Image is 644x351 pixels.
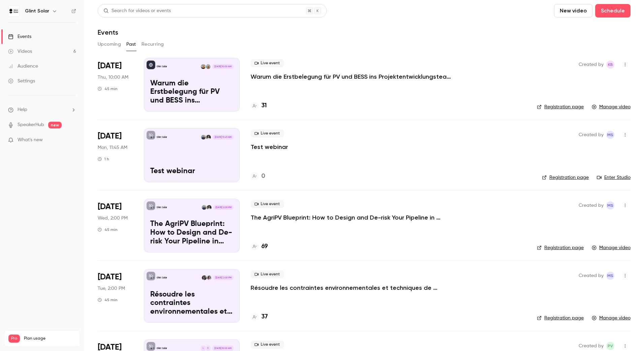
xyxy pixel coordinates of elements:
[213,135,233,140] span: [DATE] 11:45 AM
[144,128,240,182] a: Test webinarGlint SolarFredrik BlomSteffen Hoyemsvoll[DATE] 11:45 AMTest webinar
[606,272,614,280] span: Matthew Sveum Stubbs
[98,285,125,292] span: Tue, 2:00 PM
[251,200,284,208] span: Live event
[8,48,32,55] div: Videos
[202,205,206,210] img: Steffen Hoyemsvoll
[207,205,212,210] img: Fredrik Blom
[24,336,76,341] span: Plan usage
[251,143,288,151] a: Test webinar
[98,272,122,282] span: [DATE]
[98,199,133,252] div: Jun 25 Wed, 2:00 PM (Europe/Oslo)
[213,275,233,280] span: [DATE] 2:00 PM
[18,121,44,128] a: SpeakerHub
[592,244,631,251] a: Manage video
[206,135,211,140] img: Fredrik Blom
[607,201,613,209] span: MS
[98,227,118,232] div: 45 min
[201,64,205,69] img: Ruth Gulyas
[8,63,38,70] div: Audience
[592,104,631,110] a: Manage video
[8,335,20,343] span: Pro
[157,135,167,139] p: Glint Solar
[607,131,613,139] span: MS
[150,79,233,105] p: Warum die Erstbelegung für PV und BESS ins Projektentwicklungsteam gehört
[150,290,233,316] p: Résoudre les contraintes environnementales et techniques de l'AgriPV avec Glint Solar
[157,347,167,350] p: Glint Solar
[537,315,584,321] a: Registration page
[606,342,614,350] span: Praachi Verma
[251,312,268,321] a: 37
[8,6,19,16] img: Glint Solar
[542,174,589,181] a: Registration page
[157,206,167,209] p: Glint Solar
[261,312,268,321] h4: 37
[251,270,284,278] span: Live event
[608,61,613,69] span: KB
[64,344,66,348] span: 6
[103,7,171,14] div: Search for videos or events
[126,39,136,50] button: Past
[251,242,268,251] a: 69
[261,101,267,110] h4: 31
[597,174,631,181] a: Enter Studio
[537,104,584,110] a: Registration page
[579,342,604,350] span: Created by
[157,276,167,279] p: Glint Solar
[606,201,614,209] span: Matthew Sveum Stubbs
[212,346,233,350] span: [DATE] 10:00 AM
[207,275,212,280] img: Lena Karlsen
[144,199,240,252] a: The AgriPV Blueprint: How to Design and De-risk Your Pipeline in Europe’s Growing MarketGlint Sol...
[206,64,211,69] img: Erik Enqvist
[554,4,592,17] button: New video
[18,136,43,144] span: What's new
[251,341,284,349] span: Live event
[251,213,453,222] a: The AgriPV Blueprint: How to Design and De-risk Your Pipeline in [GEOGRAPHIC_DATA] Growing Market
[150,167,233,176] p: Test webinar
[98,39,121,50] button: Upcoming
[98,215,128,222] span: Wed, 2:00 PM
[98,201,122,212] span: [DATE]
[150,220,233,246] p: The AgriPV Blueprint: How to Design and De-risk Your Pipeline in [GEOGRAPHIC_DATA] Growing Market
[261,242,268,251] h4: 69
[98,156,109,162] div: 1 h
[8,33,31,40] div: Events
[48,122,62,128] span: new
[157,65,167,68] p: Glint Solar
[251,101,267,110] a: 31
[201,135,206,140] img: Steffen Hoyemsvoll
[251,73,453,81] a: Warum die Erstbelegung für PV und BESS ins Projektentwicklungsteam gehört
[608,342,613,350] span: PV
[200,345,206,351] div: L
[98,297,118,303] div: 45 min
[251,284,453,292] a: Résoudre les contraintes environnementales et techniques de l'AgriPV avec Glint Solar
[261,172,265,181] h4: 0
[202,275,206,280] img: Rémi Bégaud
[8,78,35,84] div: Settings
[98,144,127,151] span: Mon, 11:45 AM
[251,129,284,138] span: Live event
[607,272,613,280] span: MS
[595,4,631,17] button: Schedule
[98,28,118,36] h1: Events
[98,131,122,142] span: [DATE]
[98,61,122,71] span: [DATE]
[98,58,133,112] div: Aug 7 Thu, 10:00 AM (Europe/Berlin)
[64,343,76,349] p: / 150
[537,244,584,251] a: Registration page
[205,345,211,351] div: K
[98,74,128,81] span: Thu, 10:00 AM
[212,64,233,69] span: [DATE] 10:00 AM
[579,131,604,139] span: Created by
[606,61,614,69] span: Kathy Barrios
[144,58,240,112] a: Warum die Erstbelegung für PV und BESS ins Projektentwicklungsteam gehört Glint SolarErik Enqvist...
[579,201,604,209] span: Created by
[579,272,604,280] span: Created by
[98,128,133,182] div: Jul 21 Mon, 11:45 AM (Europe/Oslo)
[98,86,118,91] div: 45 min
[98,269,133,323] div: Jun 24 Tue, 2:00 PM (Europe/Oslo)
[251,172,265,181] a: 0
